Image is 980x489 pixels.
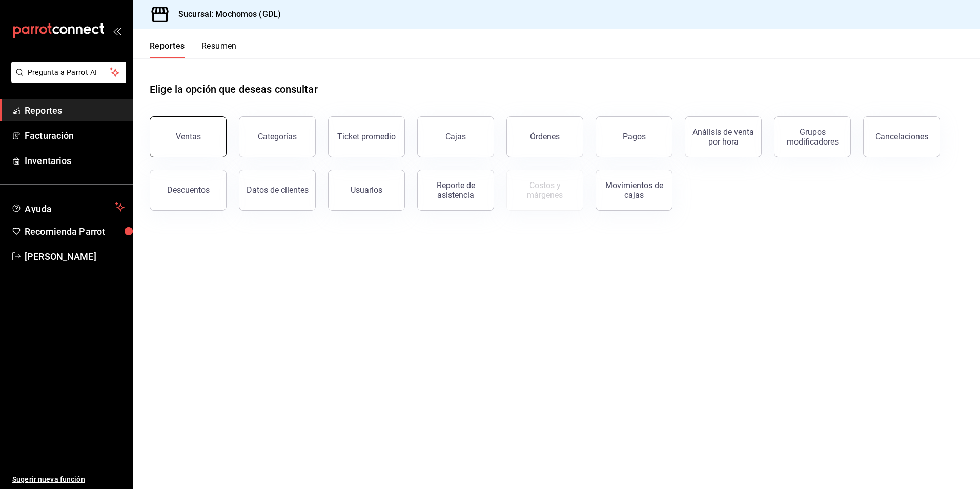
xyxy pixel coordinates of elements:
[875,132,928,141] div: Cancelaciones
[247,185,309,195] div: Datos de clientes
[685,116,762,157] button: Análisis de venta por hora
[176,132,201,141] div: Ventas
[863,116,940,157] button: Cancelaciones
[167,185,210,195] div: Descuentos
[417,116,494,157] a: Cajas
[113,27,121,35] button: open_drawer_menu
[506,170,583,211] button: Contrata inventarios para ver este reporte
[239,116,316,157] button: Categorías
[150,41,237,58] div: navigation tabs
[150,41,185,58] button: Reportes
[150,116,227,157] button: Ventas
[25,201,111,213] span: Ayuda
[602,180,666,200] div: Movimientos de cajas
[25,154,125,168] span: Inventarios
[506,116,583,157] button: Órdenes
[25,250,125,263] span: [PERSON_NAME]
[445,131,466,143] div: Cajas
[328,170,405,211] button: Usuarios
[239,170,316,211] button: Datos de clientes
[417,170,494,211] button: Reporte de asistencia
[170,8,281,21] h3: Sucursal: Mochomos (GDL)
[258,132,297,141] div: Categorías
[337,132,396,141] div: Ticket promedio
[691,127,755,147] div: Análisis de venta por hora
[596,170,672,211] button: Movimientos de cajas
[351,185,382,195] div: Usuarios
[7,74,126,85] a: Pregunta a Parrot AI
[530,132,560,141] div: Órdenes
[12,474,125,485] span: Sugerir nueva función
[596,116,672,157] button: Pagos
[25,104,125,117] span: Reportes
[623,132,646,141] div: Pagos
[513,180,577,200] div: Costos y márgenes
[774,116,851,157] button: Grupos modificadores
[25,225,125,238] span: Recomienda Parrot
[28,67,110,78] span: Pregunta a Parrot AI
[201,41,237,58] button: Resumen
[781,127,844,147] div: Grupos modificadores
[11,62,126,83] button: Pregunta a Parrot AI
[150,170,227,211] button: Descuentos
[424,180,487,200] div: Reporte de asistencia
[25,129,125,142] span: Facturación
[150,81,318,97] h1: Elige la opción que deseas consultar
[328,116,405,157] button: Ticket promedio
